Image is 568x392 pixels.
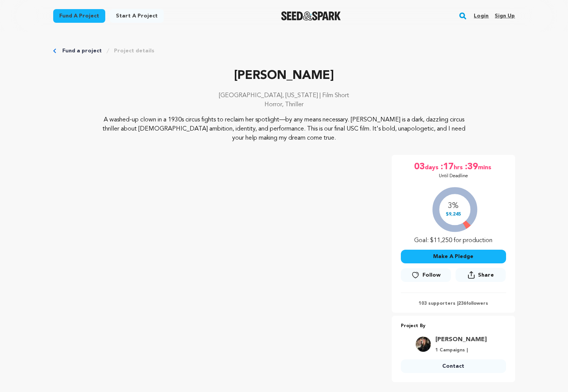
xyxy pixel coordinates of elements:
[53,67,515,85] p: [PERSON_NAME]
[425,161,440,173] span: days
[401,250,506,263] button: Make A Pledge
[440,161,454,173] span: :17
[478,161,493,173] span: mins
[422,271,441,279] span: Follow
[53,100,515,109] p: Horror, Thriller
[454,161,464,173] span: hrs
[478,271,494,279] span: Share
[401,268,451,282] a: Follow
[110,9,164,23] a: Start a project
[53,47,515,55] div: Breadcrumb
[401,301,506,307] p: 103 supporters | followers
[495,10,515,22] a: Sign up
[456,268,506,285] span: Share
[99,115,469,143] p: A washed-up clown in a 1930s circus fights to reclaim her spotlight—by any means necessary. [PERS...
[281,11,341,20] a: Seed&Spark Homepage
[401,322,506,331] p: Project By
[62,47,102,55] a: Fund a project
[114,47,154,55] a: Project details
[456,268,506,282] button: Share
[435,347,487,353] p: 1 Campaigns |
[53,91,515,100] p: [GEOGRAPHIC_DATA], [US_STATE] | Film Short
[464,161,478,173] span: :39
[474,10,489,22] a: Login
[401,359,506,373] a: Contact
[439,173,468,179] p: Until Deadline
[414,161,425,173] span: 03
[458,301,466,306] span: 236
[281,11,341,20] img: Seed&Spark Logo Dark Mode
[416,337,431,352] img: a71ff16225df04d0.jpg
[53,9,105,23] a: Fund a project
[435,335,487,344] a: Goto Elise Garner profile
